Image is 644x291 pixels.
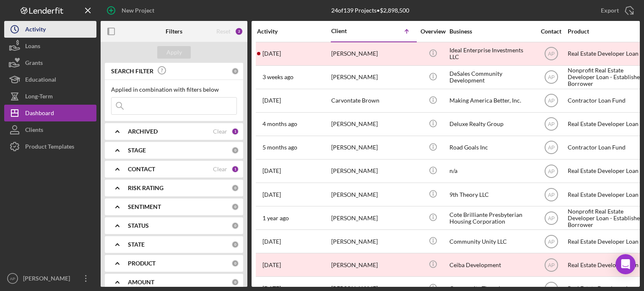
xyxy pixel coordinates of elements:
div: 24 of 139 Projects • $2,898,500 [331,7,409,14]
text: AP [548,168,554,174]
time: 2025-01-27 15:49 [262,238,281,245]
div: 0 [231,203,239,211]
b: STATE [128,241,145,248]
button: Dashboard [4,105,96,121]
div: Making America Better, Inc. [449,90,533,112]
div: New Project [122,2,154,19]
button: Loans [4,38,96,54]
div: Export [601,2,619,19]
div: Grants [25,54,43,73]
button: New Project [101,2,163,19]
text: AP [548,215,554,221]
time: 2025-03-27 14:46 [262,144,297,151]
div: 0 [231,184,239,192]
time: 2024-08-15 14:41 [262,215,289,221]
div: 9th Theory LLC [449,183,533,206]
text: AP [548,98,554,104]
div: Activity [257,28,330,35]
div: Dashboard [25,105,54,124]
div: DeSales Community Development [449,66,533,88]
div: n/a [449,160,533,182]
div: 0 [231,147,239,154]
div: 1 [231,128,239,135]
button: Long-Term [4,88,96,105]
button: AP[PERSON_NAME] [4,270,96,287]
div: 0 [231,241,239,248]
time: 2024-01-16 16:41 [262,50,281,57]
div: Community Unity LLC [449,230,533,252]
div: 0 [231,278,239,286]
div: Road Goals Inc [449,136,533,159]
div: Long-Term [25,88,53,107]
time: 2025-05-06 13:23 [262,121,297,127]
button: Apply [157,46,191,59]
div: [PERSON_NAME] [331,254,415,276]
b: Filters [166,28,182,35]
div: 2 [235,27,243,36]
b: STAGE [128,147,146,154]
b: CONTACT [128,166,155,173]
div: [PERSON_NAME] [331,183,415,206]
div: Carvontate Brown [331,90,415,112]
div: Clear [213,128,227,135]
div: Overview [417,28,449,35]
div: Open Intercom Messenger [615,254,636,274]
div: Applied in combination with filters below [111,86,237,93]
b: ARCHIVED [128,128,158,135]
div: Deluxe Realty Group [449,113,533,135]
div: [PERSON_NAME] [331,230,415,252]
time: 2025-02-10 15:33 [262,262,281,268]
text: AP [548,75,554,80]
div: Clear [213,166,227,173]
button: Grants [4,54,96,71]
time: 2024-12-18 16:31 [262,191,281,198]
text: AP [548,145,554,151]
div: 0 [231,260,239,267]
b: SENTIMENT [128,203,161,210]
text: AP [548,239,554,245]
button: Export [592,2,640,19]
div: 0 [231,222,239,229]
text: AP [548,121,554,127]
div: Loans [25,38,40,57]
button: Product Templates [4,138,96,155]
button: Clients [4,121,96,138]
div: Educational [25,71,56,90]
button: Activity [4,21,96,38]
time: 2025-08-08 20:14 [262,74,293,80]
b: SEARCH FILTER [111,68,153,75]
text: AP [548,262,554,268]
b: AMOUNT [128,279,154,286]
text: AP [10,276,16,281]
div: Apply [166,46,182,59]
div: Ideal Enterprise Investments LLC [449,43,533,65]
div: 0 [231,67,239,75]
div: [PERSON_NAME] [331,160,415,182]
time: 2025-02-13 15:01 [262,97,281,104]
div: Reset [216,28,231,35]
div: Cote Brilliante Presbyterian Housing Corporation [449,207,533,229]
div: [PERSON_NAME] [331,136,415,159]
div: Product Templates [25,138,74,157]
time: 2025-05-27 01:14 [262,167,281,174]
text: AP [548,51,554,57]
div: [PERSON_NAME] [21,270,75,289]
b: PRODUCT [128,260,156,267]
div: Contact [535,28,567,35]
div: [PERSON_NAME] [331,66,415,88]
div: Ceiba Development [449,254,533,276]
div: Business [449,28,533,35]
button: Educational [4,71,96,88]
b: STATUS [128,222,149,229]
div: [PERSON_NAME] [331,113,415,135]
b: RISK RATING [128,185,164,191]
text: AP [548,192,554,198]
